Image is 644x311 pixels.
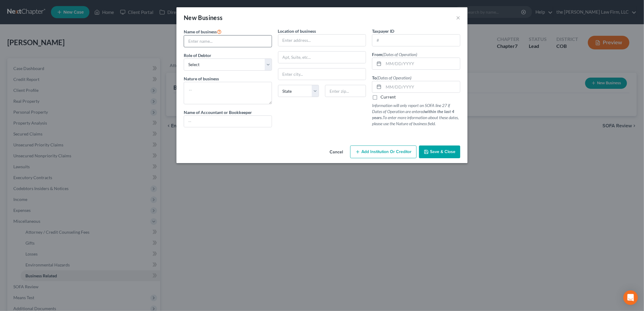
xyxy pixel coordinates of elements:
[382,52,417,57] span: (Dates of Operation)
[184,75,219,82] label: Nature of business
[184,53,211,58] span: Role of Debtor
[278,35,366,46] input: Enter address...
[372,75,411,81] label: To
[372,28,394,34] label: Taxpayer ID
[278,69,366,80] input: Enter city...
[184,109,252,115] label: Name of Accountant or Bookkeeper
[278,52,366,63] input: Apt, Suite, etc...
[372,102,460,127] p: Information will only report on SOFA line 27 if Dates of Operation are entered To enter more info...
[198,14,223,21] span: Business
[361,149,411,154] span: Add Institution Or Creditor
[384,81,460,93] input: MM/DD/YYYY
[278,28,316,34] label: Location of business
[325,146,348,158] button: Cancel
[377,75,411,80] span: (Dates of Operation)
[184,29,217,34] span: Name of business
[372,35,460,46] input: #
[184,35,272,47] input: Enter name...
[430,149,455,154] span: Save & Close
[350,145,417,158] button: Add Institution Or Creditor
[372,51,417,58] label: From
[623,290,638,305] div: Open Intercom Messenger
[184,116,272,127] input: --
[184,14,197,21] span: New
[419,145,460,158] button: Save & Close
[384,58,460,69] input: MM/DD/YYYY
[456,14,460,21] button: ×
[325,85,366,97] input: Enter zip...
[381,94,396,100] label: Current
